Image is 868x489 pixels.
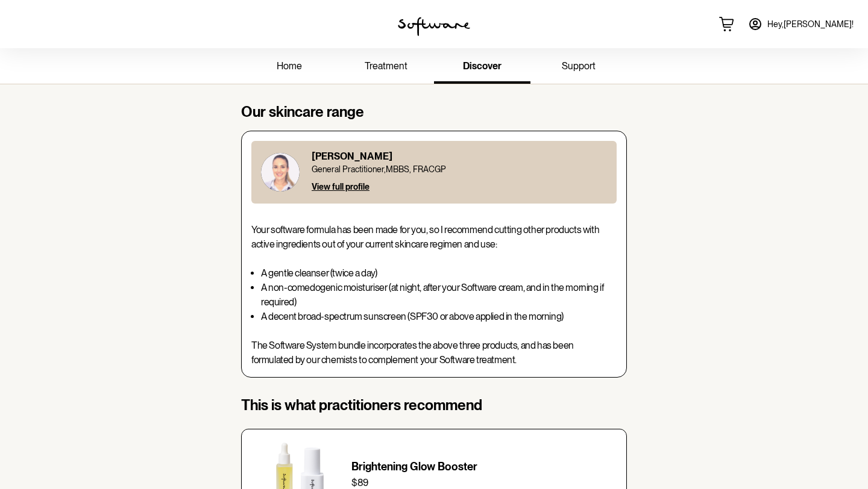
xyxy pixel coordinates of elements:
[398,17,470,36] img: software logo
[241,397,627,414] h4: This is what practitioners recommend
[261,266,617,281] li: A gentle cleanser (twice a day)
[351,460,614,473] p: Brightening Glow Booster
[312,164,446,175] p: General Practitioner , MBBS, FRACGP
[767,19,854,30] span: Hey, [PERSON_NAME] !
[312,182,370,192] button: View full profile
[241,51,338,84] a: home
[434,51,530,84] a: discover
[251,338,617,367] p: The Software System bundle incorporates the above three products, and has been formulated by our ...
[530,51,627,84] a: support
[241,104,627,121] h4: Our skincare range
[562,60,596,72] span: support
[338,51,434,84] a: treatment
[251,223,617,252] p: Your software formula has been made for you, so I recommend cutting other products with active in...
[277,60,302,72] span: home
[261,310,617,324] li: A decent broad-spectrum sunscreen (SPF30 or above applied in the morning)
[365,60,407,72] span: treatment
[261,281,617,310] li: A non-comedogenic moisturiser (at night, after your Software cream, and in the morning if required)
[741,10,861,39] a: Hey,[PERSON_NAME]!
[312,151,446,162] p: [PERSON_NAME]
[463,60,502,72] span: discover
[261,153,300,192] img: Danielle Vlahov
